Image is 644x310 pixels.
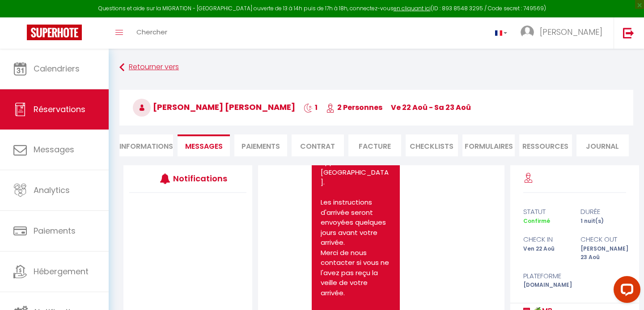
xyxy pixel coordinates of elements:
iframe: LiveChat chat widget [606,272,644,310]
span: Messages [185,141,223,151]
span: Hébergement [34,266,89,277]
li: Contrat [292,134,344,156]
li: CHECKLISTS [406,134,458,156]
div: durée [575,206,632,217]
li: Paiements [234,134,287,156]
span: Messages [34,144,74,155]
span: 1 [304,102,318,113]
a: Retourner vers [119,59,633,75]
div: Ven 22 Aoû [517,245,575,262]
div: check in [517,234,575,245]
div: statut [517,206,575,217]
a: ... [PERSON_NAME] [514,17,614,49]
img: Super Booking [27,25,82,40]
h3: Notifications [173,168,222,189]
span: [PERSON_NAME] [PERSON_NAME] [133,101,295,113]
span: Analytics [34,184,70,196]
div: Plateforme [517,271,575,281]
div: 1 nuit(s) [575,217,632,226]
span: Calendriers [34,63,80,74]
li: FORMULAIRES [462,134,515,156]
li: Journal [576,134,629,156]
li: Informations [119,134,173,156]
img: logout [623,27,634,38]
span: [PERSON_NAME] [540,26,602,38]
div: [PERSON_NAME] 23 Aoû [575,245,632,262]
span: Confirmé [523,217,550,225]
li: Facture [348,134,401,156]
span: Paiements [34,225,76,236]
span: ve 22 Aoû - sa 23 Aoû [391,102,471,113]
li: Ressources [519,134,572,156]
span: 2 Personnes [326,102,382,113]
div: check out [575,234,632,245]
span: Réservations [34,104,85,115]
a: Chercher [130,17,174,49]
img: ... [521,25,534,39]
div: [DOMAIN_NAME] [517,281,575,289]
a: en cliquant ici [394,4,431,12]
span: Chercher [136,27,167,37]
